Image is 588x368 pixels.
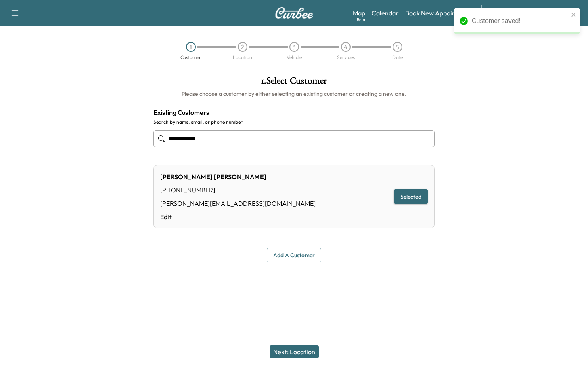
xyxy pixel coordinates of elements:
[160,199,316,208] div: [PERSON_NAME][EMAIL_ADDRESS][DOMAIN_NAME]
[160,212,316,222] a: Edit
[393,42,402,52] div: 5
[180,55,201,60] div: Customer
[238,42,247,52] div: 2
[357,17,365,23] div: Beta
[394,189,428,204] button: Selected
[337,55,355,60] div: Services
[275,7,314,19] img: Curbee Logo
[267,248,321,263] button: Add a customer
[472,16,569,26] div: Customer saved!
[287,55,302,60] div: Vehicle
[392,55,403,60] div: Date
[233,55,252,60] div: Location
[405,8,473,18] a: Book New Appointment
[571,11,577,18] button: close
[153,90,435,98] h6: Please choose a customer by either selecting an existing customer or creating a new one.
[372,8,399,18] a: Calendar
[341,42,351,52] div: 4
[289,42,299,52] div: 3
[153,108,435,117] h4: Existing Customers
[153,119,435,125] label: Search by name, email, or phone number
[153,76,435,90] h1: 1 . Select Customer
[186,42,196,52] div: 1
[160,172,316,182] div: [PERSON_NAME] [PERSON_NAME]
[270,345,319,358] button: Next: Location
[353,8,365,18] a: MapBeta
[160,185,316,195] div: [PHONE_NUMBER]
